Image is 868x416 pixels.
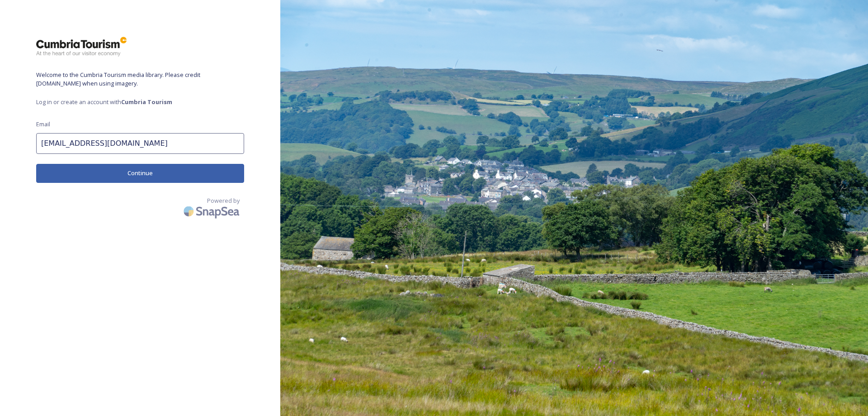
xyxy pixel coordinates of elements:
[36,36,127,57] img: ct_logo.png
[36,120,50,129] span: Email
[36,133,244,154] input: john.doe@snapsea.io
[36,98,244,106] span: Log in or create an account with
[36,71,244,88] span: Welcome to the Cumbria Tourism media library. Please credit [DOMAIN_NAME] when using imagery.
[207,196,240,205] span: Powered by
[36,164,244,182] button: Continue
[181,201,244,222] img: SnapSea Logo
[121,98,172,106] strong: Cumbria Tourism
